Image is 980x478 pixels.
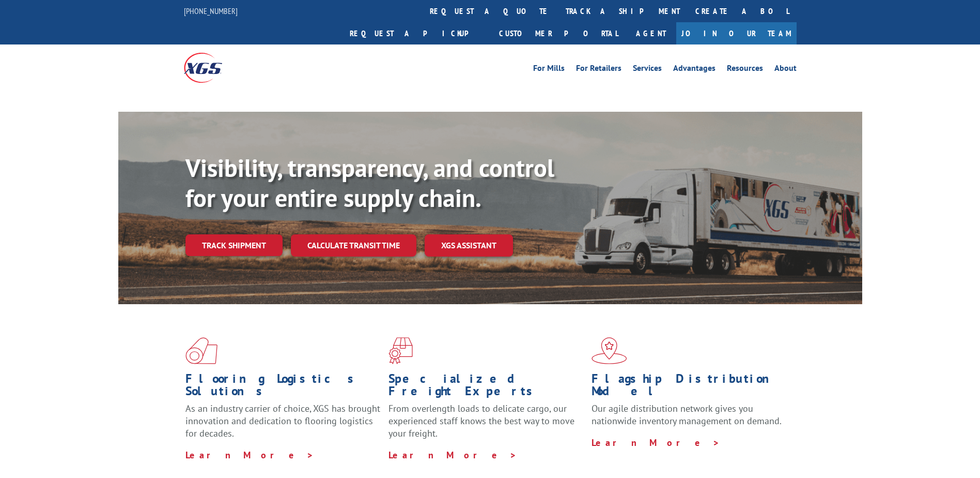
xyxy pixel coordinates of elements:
[491,22,626,44] a: Customer Portal
[291,234,416,257] a: Calculate transit time
[185,402,380,439] span: As an industry carrier of choice, XGS has brought innovation and dedication to flooring logistics...
[425,234,513,257] a: XGS ASSISTANT
[592,437,720,449] a: Learn More >
[774,64,797,76] a: About
[185,152,554,214] b: Visibility, transparency, and control for your entire supply chain.
[727,64,763,76] a: Resources
[388,402,584,449] p: From overlength loads to delicate cargo, our experienced staff knows the best way to move your fr...
[185,234,283,256] a: Track shipment
[342,22,491,44] a: Request a pickup
[185,337,217,364] img: xgs-icon-total-supply-chain-intelligence-red
[676,22,797,44] a: Join Our Team
[388,449,517,461] a: Learn More >
[185,449,314,461] a: Learn More >
[592,337,627,364] img: xgs-icon-flagship-distribution-model-red
[185,372,381,402] h1: Flooring Logistics Solutions
[592,402,782,427] span: Our agile distribution network gives you nationwide inventory management on demand.
[576,64,621,76] a: For Retailers
[633,64,662,76] a: Services
[184,6,238,16] a: [PHONE_NUMBER]
[592,372,787,402] h1: Flagship Distribution Model
[388,337,413,364] img: xgs-icon-focused-on-flooring-red
[388,372,584,402] h1: Specialized Freight Experts
[626,22,676,44] a: Agent
[533,64,565,76] a: For Mills
[673,64,715,76] a: Advantages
